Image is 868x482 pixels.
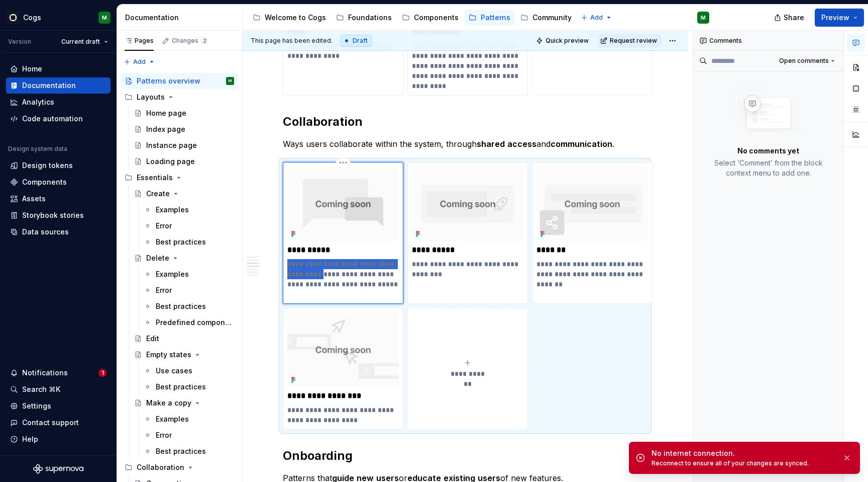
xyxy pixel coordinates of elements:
[6,381,111,397] button: Search ⌘K
[590,14,603,22] span: Add
[610,37,657,45] span: Request review
[146,334,159,344] div: Edit
[348,13,392,23] div: Foundations
[652,459,834,467] div: Reconnect to ensure all of your changes are synced.
[140,443,238,459] a: Best practices
[156,221,172,231] div: Error
[137,76,200,86] div: Patterns overview
[140,266,238,282] a: Examples
[815,9,864,27] button: Preview
[130,250,238,266] a: Delete
[283,448,647,464] h2: Onboarding
[140,234,238,250] a: Best practices
[532,13,572,23] div: Community
[507,139,536,149] strong: access
[125,37,154,45] div: Pages
[287,167,399,241] img: df707ea4-5fb2-47b4-84fb-18d89c273981.png
[7,12,19,24] img: 293001da-8814-4710-858c-a22b548e5d5c.png
[121,73,238,89] a: Patterns overviewM
[200,37,208,45] span: 2
[6,398,111,414] a: Settings
[22,434,38,444] div: Help
[398,10,463,26] a: Components
[22,160,73,171] div: Design tokens
[130,186,238,202] a: Create
[156,237,206,247] div: Best practices
[516,10,576,26] a: Community
[6,157,111,174] a: Design tokens
[283,114,647,130] h2: Collaboration
[251,37,333,45] span: This page has been edited.
[775,54,839,68] button: Open comments
[332,10,396,26] a: Foundations
[146,156,195,167] div: Loading page
[6,111,111,127] a: Code automation
[140,298,238,314] a: Best practices
[229,76,232,86] div: M
[8,145,67,153] div: Design system data
[578,11,615,25] button: Add
[652,448,834,458] div: No internet connection.
[22,97,54,107] div: Analytics
[22,368,68,378] div: Notifications
[22,114,83,124] div: Code automation
[693,31,843,51] div: Comments
[156,269,189,279] div: Examples
[130,105,238,121] a: Home page
[341,35,372,47] div: Draft
[156,301,206,311] div: Best practices
[140,379,238,395] a: Best practices
[8,38,31,46] div: Version
[140,202,238,218] a: Examples
[146,350,191,360] div: Empty states
[6,365,111,381] button: Notifications1
[130,347,238,363] a: Empty states
[125,13,238,23] div: Documentation
[2,7,115,28] button: CogsM
[701,14,706,22] div: M
[140,282,238,298] a: Error
[287,312,399,387] img: 85b02ed3-0d51-4750-98ac-39e9dda7d027.png
[6,415,111,431] button: Contact support
[121,170,238,186] div: Essentials
[156,317,232,328] div: Predefined components
[265,13,326,23] div: Welcome to Cogs
[249,10,330,26] a: Welcome to Cogs
[22,418,79,428] div: Contact support
[130,331,238,347] a: Edit
[98,369,106,377] span: 1
[140,218,238,234] a: Error
[6,61,111,77] a: Home
[146,189,170,199] div: Create
[821,13,849,23] span: Preview
[22,384,60,394] div: Search ⌘K
[146,108,186,118] div: Home page
[481,13,510,23] div: Patterns
[156,414,189,424] div: Examples
[477,139,505,149] strong: shared
[156,285,172,295] div: Error
[121,55,158,69] button: Add
[140,314,238,331] a: Predefined components
[57,35,113,49] button: Current draft
[61,38,100,46] span: Current draft
[597,34,662,48] button: Request review
[6,224,111,240] a: Data sources
[784,13,804,23] span: Share
[22,210,84,220] div: Storybook stories
[465,10,514,26] a: Patterns
[33,464,83,474] svg: Supernova Logo
[6,77,111,94] a: Documentation
[146,253,169,263] div: Delete
[172,37,208,45] div: Changes
[146,398,191,408] div: Make a copy
[412,167,523,241] img: 1785e492-7b51-43a2-affc-020477f93195.png
[156,430,172,440] div: Error
[22,177,67,187] div: Components
[283,138,647,150] p: Ways users collaborate within the system, through and .
[6,207,111,223] a: Storybook stories
[22,401,51,411] div: Settings
[769,9,811,27] button: Share
[156,382,206,392] div: Best practices
[130,153,238,170] a: Loading page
